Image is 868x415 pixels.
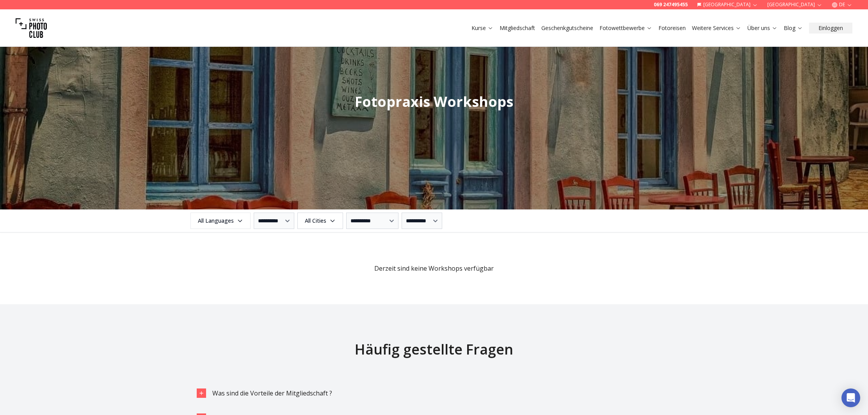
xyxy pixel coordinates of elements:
button: Mitgliedschaft [496,23,538,34]
button: Weitere Services [689,23,744,34]
a: Kurse [471,24,493,32]
button: Fotoreisen [655,23,689,34]
button: Blog [781,23,806,34]
a: Mitgliedschaft [500,24,535,32]
a: 069 247495455 [654,2,688,8]
button: Geschenkgutscheine [538,23,596,34]
button: Einloggen [809,23,852,34]
h2: Häufig gestellte Fragen [190,342,678,357]
a: Über uns [747,24,777,32]
a: Fotowettbewerbe [599,24,652,32]
a: Fotoreisen [658,24,686,32]
span: Derzeit sind keine Workshops verfügbar [190,245,678,273]
button: Kurse [468,23,496,34]
button: Über uns [744,23,781,34]
a: Weitere Services [692,24,741,32]
button: All Cities [297,213,343,229]
button: Was sind die Vorteile der Mitgliedschaft ? [190,382,678,404]
button: All Languages [190,213,251,229]
span: Fotopraxis Workshops [355,92,513,111]
button: Fotowettbewerbe [596,23,655,34]
a: Geschenkgutscheine [541,24,593,32]
div: Open Intercom Messenger [841,388,860,407]
span: All Languages [192,214,249,228]
span: Was sind die Vorteile der Mitgliedschaft ? [212,389,332,397]
span: All Cities [299,214,342,228]
img: Swiss photo club [16,12,47,44]
a: Blog [784,24,803,32]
